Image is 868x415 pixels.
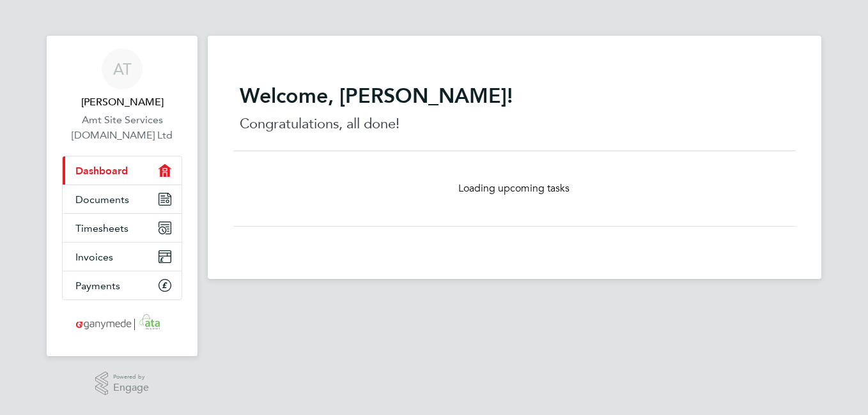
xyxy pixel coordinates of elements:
[62,112,182,143] a: Amt Site Services [DOMAIN_NAME] Ltd
[75,193,129,206] span: Documents
[63,185,182,213] a: Documents
[63,156,182,185] a: Dashboard
[47,36,198,356] nav: Main navigation
[62,94,182,110] span: Adrian Taylor
[63,271,182,299] a: Payments
[72,313,173,333] img: ganymedesolutions-logo-retina.png
[113,382,149,393] span: Engage
[240,83,789,109] h2: Welcome, [PERSON_NAME]!
[62,49,182,110] a: AT[PERSON_NAME]
[63,214,182,242] a: Timesheets
[95,372,150,396] a: Powered byEngage
[75,165,128,177] span: Dashboard
[113,372,149,382] span: Powered by
[240,114,789,134] p: Congratulations, all done!
[75,222,128,234] span: Timesheets
[75,280,120,292] span: Payments
[62,313,182,333] a: Go to home page
[63,243,182,271] a: Invoices
[75,251,113,263] span: Invoices
[113,61,132,77] span: AT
